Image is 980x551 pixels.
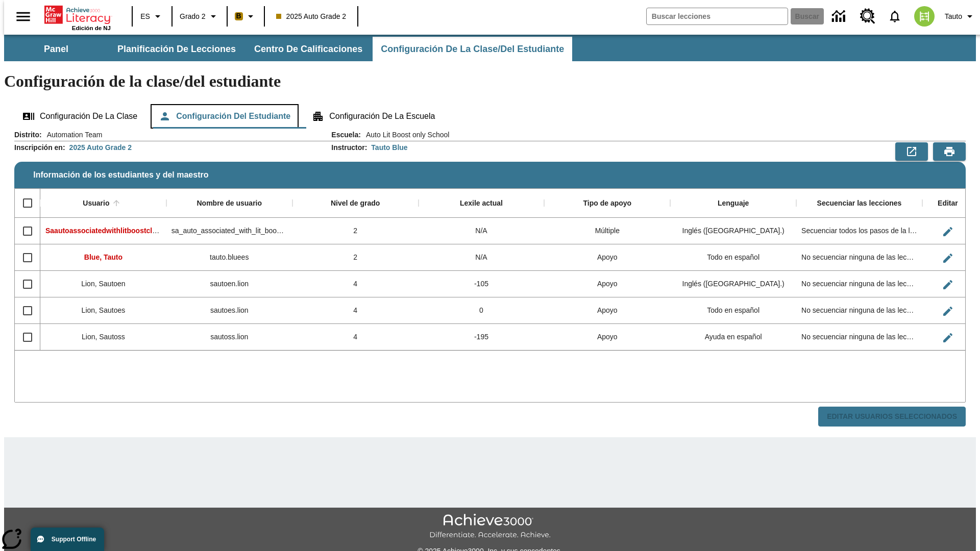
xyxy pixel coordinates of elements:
button: Centro de calificaciones [246,37,371,61]
div: Secuenciar las lecciones [817,199,902,208]
div: Secuenciar todos los pasos de la lección [796,218,922,244]
div: N/A [419,244,545,271]
div: Apoyo [544,297,670,324]
div: 4 [292,324,419,350]
button: Perfil/Configuración [941,7,980,26]
img: Achieve3000 Differentiate Accelerate Achieve [429,514,551,540]
div: sa_auto_associated_with_lit_boost_classes [166,218,292,244]
span: Support Offline [52,536,96,543]
button: Configuración de la clase [14,104,145,129]
a: Centro de recursos, Se abrirá en una pestaña nueva. [854,3,881,30]
div: No secuenciar ninguna de las lecciones [796,271,922,297]
div: Subbarra de navegación [4,35,976,61]
div: Usuario [83,199,109,208]
span: Planificación de lecciones [117,43,236,55]
div: sautoen.lion [166,271,292,297]
div: No secuenciar ninguna de las lecciones [796,244,922,271]
span: B [236,10,241,22]
div: Todo en español [670,297,796,324]
div: Ayuda en español [670,324,796,350]
span: Configuración de la clase/del estudiante [381,43,564,55]
button: Abrir el menú lateral [8,2,38,32]
div: 0 [419,297,545,324]
span: Automation Team [42,130,103,140]
span: Grado 2 [180,11,206,22]
div: Lenguaje [718,199,749,208]
div: Inglés (EE. UU.) [670,271,796,297]
button: Configuración de la escuela [304,104,443,129]
div: -195 [419,324,545,350]
div: Apoyo [544,244,670,271]
button: Lenguaje: ES, Selecciona un idioma [136,7,168,26]
div: Editar [938,199,958,208]
span: Información de los estudiantes y del maestro [33,170,208,180]
span: Panel [44,43,68,55]
div: Múltiple [544,218,670,244]
div: 2025 Auto Grade 2 [69,142,132,153]
div: Información de los estudiantes y del maestro [14,130,966,427]
div: 4 [292,297,419,324]
button: Editar Usuario [938,301,958,321]
span: ES [140,11,150,22]
span: Blue, Tauto [84,253,122,261]
div: tauto.bluees [166,244,292,271]
span: Auto Lit Boost only School [361,130,449,140]
button: Escoja un nuevo avatar [908,3,941,30]
button: Vista previa de impresión [933,142,966,161]
button: Grado: Grado 2, Elige un grado [176,7,224,26]
div: -105 [419,271,545,297]
button: Panel [5,37,107,61]
div: Apoyo [544,271,670,297]
div: No secuenciar ninguna de las lecciones [796,324,922,350]
button: Editar Usuario [938,328,958,348]
span: Edición de NJ [72,25,111,31]
div: Tauto Blue [371,142,407,153]
button: Support Offline [31,528,104,551]
span: Saautoassociatedwithlitboostcl, Saautoassociatedwithlitboostcl [45,227,263,235]
div: Portada [44,4,111,31]
span: Tauto [945,11,962,22]
div: Nombre de usuario [197,199,262,208]
h2: Inscripción en : [14,143,65,152]
div: No secuenciar ninguna de las lecciones [796,297,922,324]
div: Tipo de apoyo [583,199,631,208]
div: Apoyo [544,324,670,350]
div: 2 [292,218,419,244]
div: N/A [419,218,545,244]
span: Lion, Sautoes [82,306,126,314]
a: Portada [44,5,111,25]
input: Buscar campo [647,8,788,24]
span: Lion, Sautoen [81,280,125,288]
button: Boost El color de la clase es anaranjado claro. Cambiar el color de la clase. [231,7,261,26]
div: Configuración de la clase/del estudiante [14,104,966,129]
div: Nivel de grado [331,199,380,208]
h2: Instructor : [331,143,367,152]
div: sautoes.lion [166,297,292,324]
h2: Escuela : [331,131,361,139]
button: Configuración del estudiante [151,104,299,129]
a: Centro de información [826,3,854,31]
button: Planificación de lecciones [109,37,244,61]
button: Editar Usuario [938,274,958,295]
button: Exportar a CSV [895,142,928,161]
div: Todo en español [670,244,796,271]
div: Subbarra de navegación [4,37,573,61]
img: avatar image [914,6,935,27]
span: Centro de calificaciones [254,43,362,55]
div: Lexile actual [460,199,503,208]
a: Notificaciones [881,3,908,30]
span: 2025 Auto Grade 2 [276,11,347,22]
h2: Distrito : [14,131,42,139]
h1: Configuración de la clase/del estudiante [4,72,976,91]
button: Editar Usuario [938,221,958,242]
div: 2 [292,244,419,271]
div: sautoss.lion [166,324,292,350]
button: Configuración de la clase/del estudiante [373,37,572,61]
div: 4 [292,271,419,297]
div: Inglés (EE. UU.) [670,218,796,244]
button: Editar Usuario [938,248,958,268]
span: Lion, Sautoss [82,333,125,341]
